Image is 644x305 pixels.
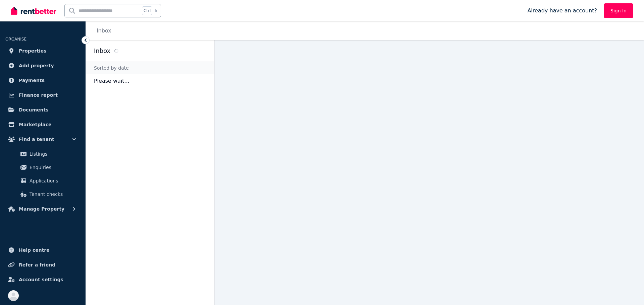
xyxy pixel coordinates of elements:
[5,202,80,216] button: Manage Property
[5,44,80,58] a: Properties
[8,187,77,201] a: Tenant checks
[19,76,45,84] span: Payments
[86,21,119,40] nav: Breadcrumb
[19,106,49,114] span: Documents
[97,27,111,34] a: Inbox
[19,47,47,55] span: Properties
[11,6,56,16] img: RentBetter
[5,243,80,257] a: Help centre
[142,6,152,15] span: Ctrl
[19,135,54,143] span: Find a tenant
[527,7,597,15] span: Already have an account?
[5,258,80,272] a: Refer a friend
[8,147,77,161] a: Listings
[86,74,214,88] p: Please wait...
[604,3,633,18] a: Sign In
[30,177,75,185] span: Applications
[5,88,80,102] a: Finance report
[86,62,214,74] div: Sorted by date
[94,46,110,56] h2: Inbox
[19,62,54,70] span: Add property
[19,205,64,213] span: Manage Property
[19,261,55,269] span: Refer a friend
[5,74,80,87] a: Payments
[19,246,50,254] span: Help centre
[8,174,77,187] a: Applications
[5,37,26,42] span: ORGANISE
[5,103,80,117] a: Documents
[19,91,58,99] span: Finance report
[155,8,157,13] span: k
[8,161,77,174] a: Enquiries
[30,150,75,158] span: Listings
[5,273,80,286] a: Account settings
[5,59,80,72] a: Add property
[19,276,63,284] span: Account settings
[5,133,80,146] button: Find a tenant
[5,118,80,131] a: Marketplace
[30,163,75,171] span: Enquiries
[30,190,75,198] span: Tenant checks
[19,121,51,129] span: Marketplace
